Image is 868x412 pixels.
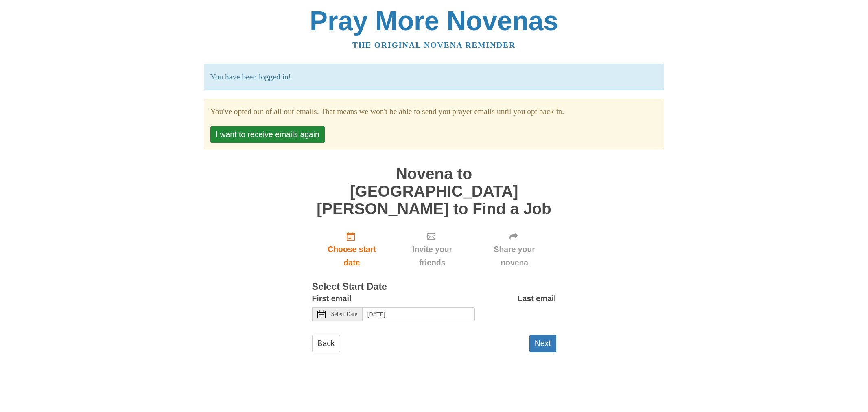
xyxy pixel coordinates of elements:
div: Click "Next" to confirm your start date first. [391,226,472,274]
section: You've opted out of all our emails. That means we won't be able to send you prayer emails until y... [210,105,658,118]
h1: Novena to [GEOGRAPHIC_DATA][PERSON_NAME] to Find a Job [312,165,556,217]
p: You have been logged in! [204,64,664,90]
div: Click "Next" to confirm your start date first. [473,226,556,274]
h3: Select Start Date [312,282,556,292]
label: Last email [518,292,556,305]
a: Choose start date [312,226,392,274]
button: Next [529,335,556,352]
button: I want to receive emails again [210,126,325,143]
a: Pray More Novenas [310,6,558,36]
span: Share your novena [481,243,548,270]
a: Back [312,335,340,352]
label: First email [312,292,352,305]
span: Invite your friends [400,243,464,270]
a: The original novena reminder [352,41,516,49]
span: Select Date [331,311,357,317]
span: Choose start date [320,243,384,270]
